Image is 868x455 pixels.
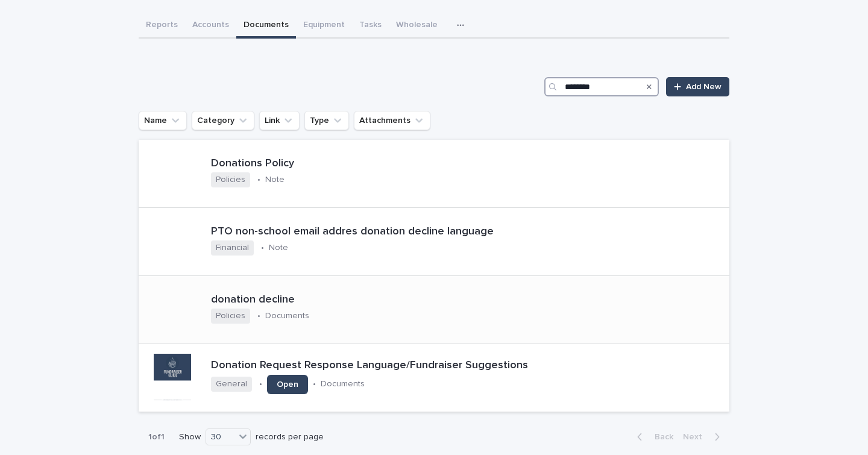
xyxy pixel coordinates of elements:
[139,344,729,412] a: Donation Request Response Language/Fundraiser SuggestionsGeneral•Open•Documents
[179,432,201,442] p: Show
[666,77,729,96] a: Add New
[296,13,352,39] button: Equipment
[304,111,349,130] button: Type
[211,225,571,239] p: PTO non-school email addres donation decline language
[265,311,309,321] p: Documents
[269,243,288,253] p: Note
[261,243,264,253] p: •
[236,13,296,39] button: Documents
[211,377,252,392] span: General
[352,13,389,39] button: Tasks
[259,379,262,389] p: •
[256,432,324,442] p: records per page
[389,13,445,39] button: Wholesale
[192,111,254,130] button: Category
[627,431,678,442] button: Back
[211,309,250,324] span: Policies
[206,431,235,444] div: 30
[686,83,722,91] span: Add New
[544,77,659,96] input: Search
[211,172,250,187] span: Policies
[139,140,729,208] a: Donations PolicyPolicies•Note
[139,111,187,130] button: Name
[647,433,673,441] span: Back
[139,422,174,452] p: 1 of 1
[267,375,308,394] a: Open
[211,359,682,372] p: Donation Request Response Language/Fundraiser Suggestions
[139,13,185,39] button: Reports
[265,175,285,185] p: Note
[211,157,368,171] p: Donations Policy
[354,111,430,130] button: Attachments
[257,311,260,321] p: •
[259,111,300,130] button: Link
[185,13,236,39] button: Accounts
[321,379,365,389] p: Documents
[313,379,316,389] p: •
[211,240,254,256] span: Financial
[139,276,729,344] a: donation declinePolicies•Documents
[277,380,298,389] span: Open
[678,431,729,442] button: Next
[211,293,393,307] p: donation decline
[139,208,729,276] a: PTO non-school email addres donation decline languageFinancial•Note
[257,175,260,185] p: •
[683,433,709,441] span: Next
